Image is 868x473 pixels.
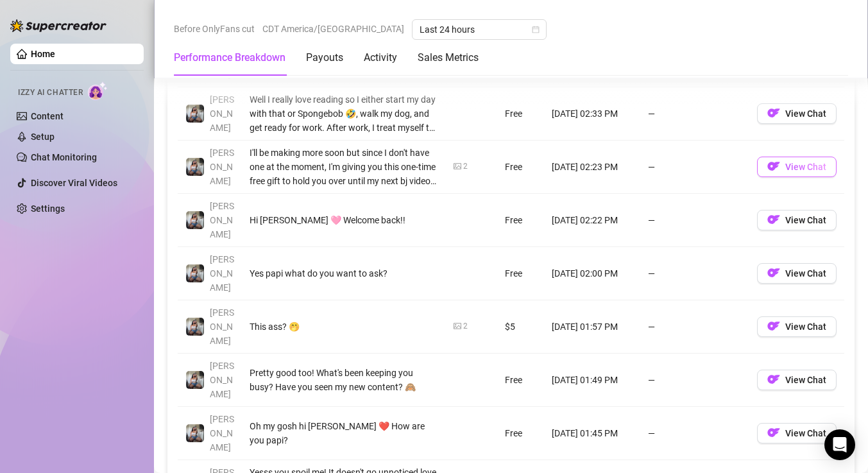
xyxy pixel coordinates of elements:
button: OFView Chat [757,370,837,390]
span: View Chat [785,268,826,279]
span: picture [454,322,461,330]
button: OFView Chat [757,103,837,124]
span: [PERSON_NAME] [210,254,234,293]
div: This ass? 🤭 [250,320,438,334]
span: [PERSON_NAME] [210,361,234,399]
span: View Chat [785,375,826,385]
img: OF [767,426,780,439]
button: OFView Chat [757,157,837,177]
td: [DATE] 02:00 PM [544,247,640,300]
div: 2 [463,160,468,173]
div: Performance Breakdown [174,50,285,65]
a: OFView Chat [757,431,837,441]
div: Oh my gosh hi [PERSON_NAME] ❤️ How are you papi? [250,419,438,447]
span: View Chat [785,322,826,332]
img: ANDREA [186,158,204,176]
td: [DATE] 02:22 PM [544,194,640,247]
a: OFView Chat [757,218,837,228]
td: $5 [497,300,544,354]
a: OFView Chat [757,377,837,388]
span: View Chat [785,215,826,225]
div: Open Intercom Messenger [824,429,855,460]
td: [DATE] 01:45 PM [544,407,640,460]
td: — [640,354,749,407]
a: OFView Chat [757,111,837,121]
span: calendar [532,26,540,33]
td: Free [497,407,544,460]
td: [DATE] 02:23 PM [544,141,640,194]
span: Before OnlyFans cut [174,19,255,39]
td: — [640,247,749,300]
div: Well I really love reading so I either start my day with that or Spongebob 🤣, walk my dog, and ge... [250,92,438,135]
td: Free [497,194,544,247]
span: View Chat [785,108,826,119]
button: OFView Chat [757,316,837,337]
td: — [640,141,749,194]
div: 2 [463,320,468,332]
td: Free [497,247,544,300]
span: CDT America/[GEOGRAPHIC_DATA] [262,19,404,39]
span: picture [454,162,461,170]
span: [PERSON_NAME] [210,307,234,346]
img: ANDREA [186,264,204,282]
a: OFView Chat [757,324,837,334]
td: [DATE] 01:57 PM [544,300,640,354]
td: — [640,87,749,141]
a: Content [31,111,64,121]
div: Hi [PERSON_NAME] 🩷 Welcome back!! [250,213,438,227]
span: Izzy AI Chatter [18,87,83,99]
div: I'll be making more soon but since I don't have one at the moment, I'm giving you this one-time f... [250,146,438,188]
div: Activity [364,50,397,65]
img: OF [767,266,780,279]
td: Free [497,354,544,407]
a: OFView Chat [757,271,837,281]
a: Settings [31,203,65,214]
td: Free [497,87,544,141]
span: Last 24 hours [420,20,539,39]
span: View Chat [785,162,826,172]
span: [PERSON_NAME] [210,94,234,133]
img: OF [767,160,780,173]
img: ANDREA [186,211,204,229]
button: OFView Chat [757,210,837,230]
a: Discover Viral Videos [31,178,117,188]
a: Home [31,49,55,59]
img: OF [767,107,780,119]
img: ANDREA [186,105,204,123]
td: [DATE] 01:49 PM [544,354,640,407]
a: Chat Monitoring [31,152,97,162]
span: [PERSON_NAME] [210,41,234,80]
td: Free [497,141,544,194]
a: OFView Chat [757,164,837,175]
div: Yes papi what do you want to ask? [250,266,438,280]
button: OFView Chat [757,423,837,443]
img: OF [767,320,780,332]
img: logo-BBDzfeDw.svg [10,19,106,32]
div: Payouts [306,50,343,65]
span: View Chat [785,428,826,438]
div: Pretty good too! What's been keeping you busy? Have you seen my new content? 🙈 [250,366,438,394]
span: [PERSON_NAME] [210,201,234,239]
img: ANDREA [186,318,204,336]
div: Sales Metrics [418,50,479,65]
a: Setup [31,132,55,142]
span: [PERSON_NAME] [210,148,234,186]
button: OFView Chat [757,263,837,284]
img: OF [767,373,780,386]
td: [DATE] 02:33 PM [544,87,640,141]
span: [PERSON_NAME] [210,414,234,452]
td: — [640,194,749,247]
td: — [640,300,749,354]
img: OF [767,213,780,226]
td: — [640,407,749,460]
img: ANDREA [186,424,204,442]
img: ANDREA [186,371,204,389]
img: AI Chatter [88,82,108,100]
